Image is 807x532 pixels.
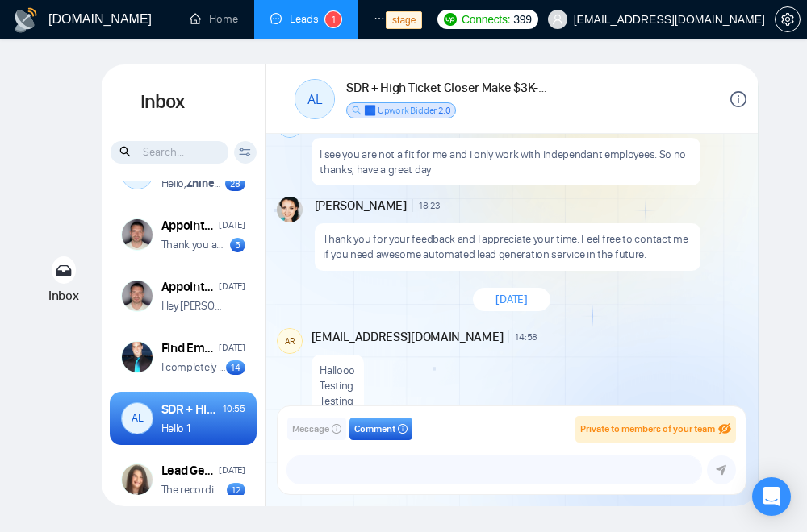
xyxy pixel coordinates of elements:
span: 1 [332,14,336,25]
h1: Inbox [102,64,266,140]
span: [EMAIL_ADDRESS][DOMAIN_NAME] [312,328,504,346]
img: Nikita Kasianov [122,219,153,250]
input: Search... [111,141,228,164]
div: [DATE] [219,463,245,478]
span: [DATE] [495,292,527,307]
button: Commentinfo-circle [349,418,412,440]
div: 5 [230,238,245,252]
span: Connects: [462,10,510,28]
a: setting [775,13,801,26]
div: AR [278,329,302,353]
p: I completely understand why you would prefer to talk here. As much as I'd like to talk business w... [161,360,226,375]
div: 12 [227,483,245,497]
div: Appointment Setter For Instagram [161,217,215,235]
span: info-circle [730,91,746,107]
img: Jonathan DeYoung [122,342,153,372]
div: 28 [225,177,245,191]
img: Agnieszka [277,197,303,222]
button: setting [775,6,801,32]
span: setting [776,13,800,26]
p: Hello, 👋🏻 [161,176,225,191]
div: [DATE] [219,218,245,233]
img: logo [13,7,39,33]
a: messageLeads1 [270,12,341,26]
span: Inbox [48,288,79,303]
span: 14:58 [515,330,537,343]
div: [DATE] [219,279,245,294]
span: Comment [354,422,395,437]
div: Find Email Leads For Upwork Client Agencies [161,339,215,357]
div: 10:55 [223,401,245,417]
p: Thank you and I appreciate your time. Feel free to contact me if you need awesome automated lead ... [161,237,228,252]
p: Hey [PERSON_NAME], thanks for applying for this position! [161,298,228,314]
img: Dariia Boichuk [122,464,153,495]
span: eye-invisible [718,422,731,435]
div: Lead Generation Expert for UX/UI designers team [161,462,215,480]
p: I see you are not a fit for me and i only work with independant employees. So no thanks, have a g... [320,147,692,177]
p: Thank you for your feedback and I appreciate your time. Feel free to contact me if you need aweso... [323,231,692,262]
a: homeHome [190,12,238,26]
span: ellipsis [374,13,385,24]
div: 14 [226,360,245,375]
sup: 1 [325,11,341,27]
button: Messageinfo-circle [287,418,346,440]
span: [PERSON_NAME] [315,197,407,214]
span: info-circle [332,424,341,434]
div: Open Intercom Messenger [752,477,791,516]
p: Hallooo [320,363,355,378]
span: 399 [513,10,531,28]
img: Nikita Kasianov [122,281,153,311]
div: Appointment Setter For Instagram [161,278,215,296]
span: ✅ Upwork Bidder 2.0 [364,105,450,116]
span: Message [292,422,329,437]
p: Testing [320,378,355,393]
div: SDR + High Ticket Closer Make $3K-$15k monthly 100% comission based only. [161,401,219,418]
span: user [552,14,563,25]
span: info-circle [398,424,408,434]
img: upwork-logo.png [444,13,457,26]
p: Hello 1 [161,421,190,436]
h1: SDR + High Ticket Closer Make $3K-$15k monthly 100% comission based only. [346,79,548,97]
strong: Zhineng Hong [186,177,255,190]
span: 18:23 [419,199,441,212]
span: search [352,106,362,115]
div: AL [122,403,153,434]
div: [DATE] [219,340,245,355]
span: Private to members of your team [580,423,715,434]
span: search [119,143,133,160]
span: stage [386,11,422,29]
div: AL [295,80,334,118]
p: The recording from the meeting on now available [161,482,227,497]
